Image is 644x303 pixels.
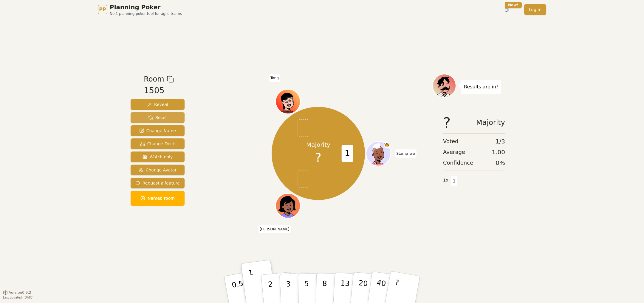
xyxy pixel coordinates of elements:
span: ? [315,149,321,167]
button: Watch only [131,151,185,162]
span: Average [443,148,465,156]
span: 1 [342,145,353,162]
span: ? [443,115,451,130]
button: Reveal [131,99,185,110]
p: 1 [248,268,257,301]
button: Change Deck [131,138,185,149]
span: Change Avatar [139,167,177,173]
span: Change Deck [140,141,175,147]
p: Majority [306,140,330,149]
span: Change Name [139,128,176,134]
button: Named room [131,191,185,206]
div: New! [505,2,522,8]
span: Click to change your name [258,225,291,233]
span: 1.00 [492,148,505,156]
p: Results are in! [464,83,498,91]
span: 1 [451,176,458,186]
button: Reset [131,112,185,123]
a: PPPlanning PokerNo.1 planning poker tool for agile teams [98,3,182,16]
span: Stamp is the host [384,142,390,148]
span: Click to change your name [269,74,280,82]
span: Request a feature [135,180,180,186]
span: Voted [443,137,459,146]
button: Click to change your avatar [367,142,390,165]
span: Planning Poker [110,3,182,11]
span: 1 x [443,177,448,184]
span: Room [144,74,164,85]
span: 1 / 3 [496,137,505,146]
div: 1505 [144,85,174,97]
span: Majority [476,115,505,130]
span: No.1 planning poker tool for agile teams [110,11,182,16]
span: Reveal [147,101,168,107]
span: Named room [140,195,175,201]
a: Log in [524,4,546,15]
button: Request a feature [131,178,185,188]
span: Reset [148,115,167,121]
button: Change Avatar [131,165,185,175]
span: (you) [408,153,415,155]
span: Last updated: [DATE] [3,296,33,299]
button: Version0.9.2 [3,290,31,295]
button: New! [501,4,512,15]
span: Version 0.9.2 [9,290,31,295]
span: PP [99,6,106,13]
span: Click to change your name [395,149,416,158]
span: Watch only [143,154,173,160]
span: Confidence [443,159,473,167]
button: Change Name [131,125,185,136]
span: 0 % [496,159,505,167]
